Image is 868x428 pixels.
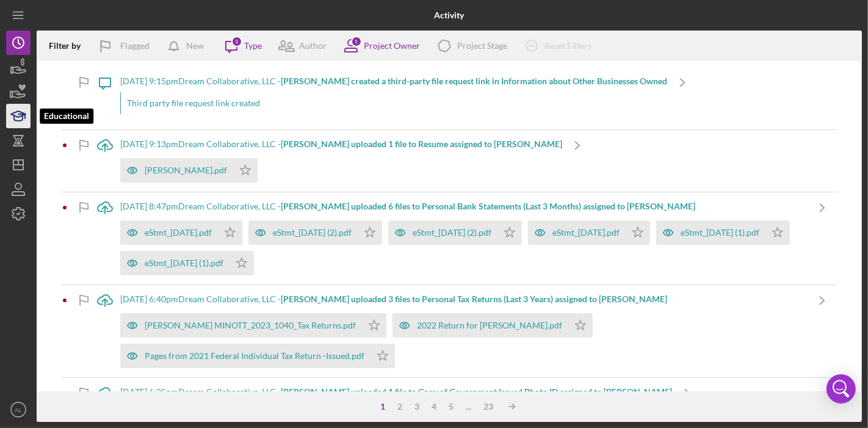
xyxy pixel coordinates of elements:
button: eStmt_[DATE].pdf [120,220,242,245]
div: 5 [443,402,460,412]
button: [PERSON_NAME].pdf [120,158,258,183]
a: [DATE] 9:13pmDream Collaborative, LLC -[PERSON_NAME] uploaded 1 file to Resume assigned to [PERSO... [90,130,593,192]
div: eStmt_[DATE] (1).pdf [681,228,759,238]
div: eStmt_[DATE] (1).pdf [145,258,223,268]
div: [DATE] 6:40pm Dream Collaborative, LLC - [120,294,807,304]
div: eStmt_[DATE].pdf [145,228,212,238]
a: [DATE] 8:47pmDream Collaborative, LLC -[PERSON_NAME] uploaded 6 files to Personal Bank Statements... [90,192,837,285]
div: Author [299,41,327,51]
div: [PERSON_NAME] MINOTT_2023_1040_Tax Returns.pdf [145,321,356,330]
div: Reset Filters [544,34,591,58]
button: 2022 Return for [PERSON_NAME].pdf [392,313,593,338]
div: 1 [375,402,392,412]
button: [PERSON_NAME] MINOTT_2023_1040_Tax Returns.pdf [120,313,386,338]
div: eStmt_[DATE] (2).pdf [273,228,352,238]
div: [DATE] 9:15pm Dream Collaborative, LLC - [120,76,667,86]
div: [PERSON_NAME].pdf [145,165,227,175]
div: Pages from 2021 Federal Individual Tax Return -Issued.pdf [145,351,364,361]
button: Pages from 2021 Federal Individual Tax Return -Issued.pdf [120,344,395,368]
a: [DATE] 6:40pmDream Collaborative, LLC -[PERSON_NAME] uploaded 3 files to Personal Tax Returns (La... [90,285,837,377]
b: [PERSON_NAME] uploaded 3 files to Personal Tax Returns (Last 3 Years) assigned to [PERSON_NAME] [281,294,667,304]
button: eStmt_[DATE].pdf [528,220,650,245]
div: Type [244,41,262,51]
div: Filter by [49,41,90,51]
div: 2 [392,402,409,412]
button: New [162,34,216,58]
div: 2022 Return for [PERSON_NAME].pdf [417,321,562,330]
button: eStmt_[DATE] (1).pdf [120,251,254,275]
button: eStmt_[DATE] (1).pdf [656,220,790,245]
text: AL [15,407,22,413]
div: Project Owner [364,41,420,51]
div: Open Intercom Messenger [826,374,856,404]
button: AL [6,397,31,422]
b: [PERSON_NAME] uploaded 1 file to Copy of Government Issued Photo ID assigned to [PERSON_NAME] [281,386,672,397]
div: 1 [351,36,362,47]
div: ... [460,402,478,412]
div: [DATE] 6:25pm Dream Collaborative, LLC - [120,387,672,397]
div: 4 [426,402,443,412]
button: Reset Filters [516,34,604,58]
b: [PERSON_NAME] uploaded 6 files to Personal Bank Statements (Last 3 Months) assigned to [PERSON_NAME] [281,201,695,211]
div: eStmt_[DATE] (2).pdf [413,228,491,238]
b: Activity [435,10,465,20]
a: [DATE] 9:15pmDream Collaborative, LLC -[PERSON_NAME] created a third-party file request link in I... [90,67,698,129]
b: [PERSON_NAME] uploaded 1 file to Resume assigned to [PERSON_NAME] [281,139,562,149]
div: 23 [478,402,500,412]
div: eStmt_[DATE].pdf [552,228,620,238]
div: Third party file request link created [120,92,667,114]
div: [DATE] 9:13pm Dream Collaborative, LLC - [120,139,562,149]
button: eStmt_[DATE] (2).pdf [388,220,522,245]
div: 3 [409,402,426,412]
div: Flagged [120,34,150,58]
div: Project Stage [457,41,507,51]
div: [DATE] 8:47pm Dream Collaborative, LLC - [120,201,807,211]
div: 3 [231,36,242,47]
button: eStmt_[DATE] (2).pdf [248,220,382,245]
b: [PERSON_NAME] created a third-party file request link in Information about Other Businesses Owned [281,76,667,86]
button: Flagged [90,34,162,58]
div: New [186,34,204,58]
